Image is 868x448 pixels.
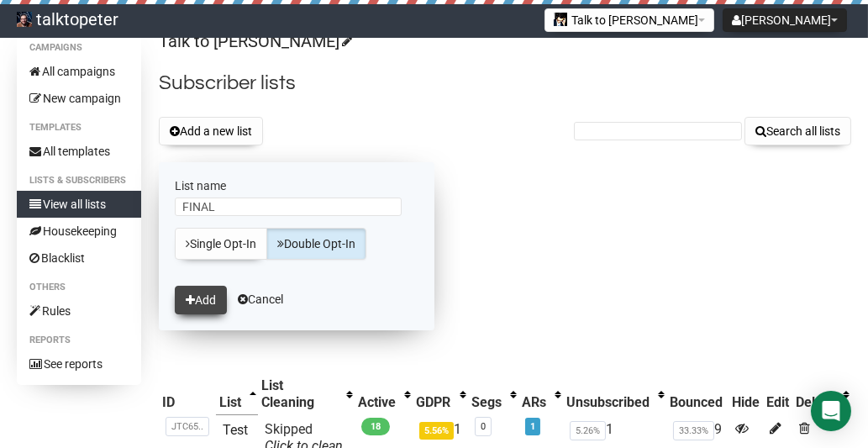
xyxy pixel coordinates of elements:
a: New campaign [17,85,141,112]
a: Cancel [238,293,283,306]
a: See reports [17,350,141,377]
div: List [219,394,241,411]
a: Test [223,422,248,438]
th: Active: No sort applied, activate to apply an ascending sort [355,374,413,414]
a: Blacklist [17,245,141,271]
th: List: Ascending sort applied, activate to apply a descending sort [216,374,258,414]
li: Templates [17,118,141,138]
a: Single Opt-In [175,228,267,260]
img: favicons [554,13,567,26]
li: Others [17,277,141,298]
th: Edit: No sort applied, sorting is disabled [763,374,792,414]
div: Open Intercom Messenger [811,391,851,431]
th: GDPR: No sort applied, activate to apply an ascending sort [413,374,468,414]
div: ID [162,394,213,411]
li: Lists & subscribers [17,171,141,191]
div: Segs [471,394,502,411]
span: 5.26% [570,421,606,440]
a: Double Opt-In [266,228,366,260]
button: Search all lists [744,117,851,145]
a: All campaigns [17,58,141,85]
label: List name [175,178,418,193]
th: Hide: No sort applied, sorting is disabled [729,374,763,414]
div: Unsubscribed [566,394,650,411]
div: List Cleaning [261,377,338,411]
a: Housekeeping [17,218,141,245]
div: Bounced [670,394,725,411]
input: The name of your new list [175,198,402,216]
button: Add [175,286,227,314]
th: List Cleaning: No sort applied, activate to apply an ascending sort [258,374,355,414]
img: 9fe22509c2eb07daf86809d6c5f90dbe [17,12,32,27]
span: 18 [361,418,390,435]
th: Segs: No sort applied, activate to apply an ascending sort [468,374,518,414]
th: ARs: No sort applied, activate to apply an ascending sort [518,374,563,414]
button: [PERSON_NAME] [723,8,847,32]
div: GDPR [416,394,451,411]
li: Reports [17,330,141,350]
th: Bounced: No sort applied, sorting is disabled [666,374,729,414]
button: Talk to [PERSON_NAME] [544,8,714,32]
div: ARs [522,394,546,411]
button: Add a new list [159,117,263,145]
th: Unsubscribed: No sort applied, activate to apply an ascending sort [563,374,666,414]
a: 1 [530,421,535,432]
a: Rules [17,298,141,324]
th: Delete: No sort applied, activate to apply an ascending sort [792,374,851,414]
a: View all lists [17,191,141,218]
div: Hide [732,394,760,411]
li: Campaigns [17,38,141,58]
span: 33.33% [673,421,714,440]
a: All templates [17,138,141,165]
span: 5.56% [419,422,454,440]
a: Talk to [PERSON_NAME] [159,31,350,51]
a: 0 [481,421,486,432]
h2: Subscriber lists [159,68,851,98]
div: Active [358,394,396,411]
span: JTC65.. [166,417,209,436]
div: Edit [766,394,789,411]
div: Delete [796,394,834,411]
th: ID: No sort applied, sorting is disabled [159,374,216,414]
